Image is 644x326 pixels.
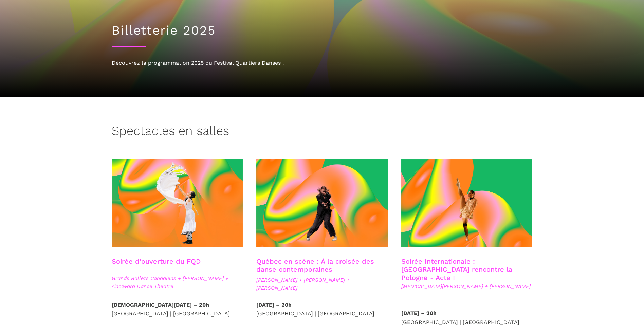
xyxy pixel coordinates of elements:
[112,124,229,141] h3: Spectacles en salles
[256,301,388,318] p: [GEOGRAPHIC_DATA] | [GEOGRAPHIC_DATA]
[112,274,243,290] span: Grands Ballets Canadiens + [PERSON_NAME] + A'no:wara Dance Theatre
[401,282,533,290] span: [MEDICAL_DATA][PERSON_NAME] + [PERSON_NAME]
[112,301,243,318] p: [GEOGRAPHIC_DATA] | [GEOGRAPHIC_DATA]
[256,276,388,292] span: [PERSON_NAME] + [PERSON_NAME] + [PERSON_NAME]
[256,257,374,273] a: Québec en scène : À la croisée des danse contemporaines
[112,59,533,67] div: Découvrez la programmation 2025 du Festival Quartiers Danses !
[112,302,209,308] strong: [DEMOGRAPHIC_DATA][DATE] – 20h
[112,23,533,38] h1: Billetterie 2025
[401,257,512,282] a: Soirée Internationale : [GEOGRAPHIC_DATA] rencontre la Pologne - Acte I
[112,257,201,265] a: Soirée d'ouverture du FQD
[256,302,292,308] strong: [DATE] – 20h
[401,310,437,317] strong: [DATE] – 20h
